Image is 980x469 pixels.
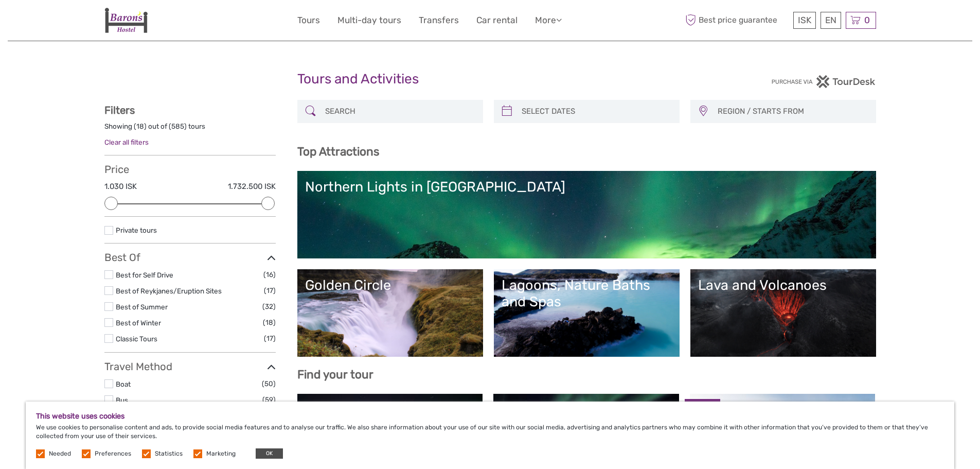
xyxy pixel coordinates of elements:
a: Lagoons, Nature Baths and Spas [502,277,672,349]
a: More [535,13,562,28]
a: Classic Tours [116,335,157,343]
h3: Price [104,163,276,176]
a: Private tours [116,226,157,234]
button: Open LiveChat chat widget [118,16,131,28]
img: PurchaseViaTourDesk.png [771,75,876,88]
label: Needed [49,449,71,458]
div: Lava and Volcanoes [698,277,868,293]
a: Clear all filters [104,138,149,146]
a: Golden Circle [305,277,475,349]
span: 0 [863,15,871,25]
a: Car rental [476,13,518,28]
label: Statistics [155,449,183,458]
span: Best price guarantee [683,12,791,29]
div: Lagoons, Nature Baths and Spas [502,277,672,310]
a: Transfers [419,13,459,28]
label: 1.030 ISK [104,181,137,192]
label: 1.732.500 ISK [228,181,276,192]
b: Top Attractions [297,145,379,159]
a: Bus [116,396,128,404]
div: Showing ( ) out of ( ) tours [104,121,276,137]
a: Best of Reykjanes/Eruption Sites [116,287,222,295]
span: (17) [264,285,276,297]
a: Northern Lights in [GEOGRAPHIC_DATA] [305,179,868,251]
button: OK [256,448,283,459]
span: (17) [264,333,276,344]
div: We use cookies to personalise content and ads, to provide social media features and to analyse ou... [26,402,954,469]
a: Best of Summer [116,303,168,311]
div: EN [821,12,841,29]
a: Tours [297,13,320,28]
span: (50) [262,378,276,390]
a: Boat [116,380,131,388]
h3: Travel Method [104,360,276,373]
h3: Best Of [104,251,276,264]
p: We're away right now. Please check back later! [14,18,116,26]
a: Best for Self Drive [116,271,173,279]
span: (32) [262,301,276,312]
div: BEST SELLER [685,399,720,425]
b: Find your tour [297,368,373,381]
strong: Filters [104,104,135,116]
span: (59) [262,394,276,406]
label: Preferences [95,449,131,458]
span: ISK [798,15,811,25]
label: 585 [171,121,184,131]
input: SELECT DATES [518,102,674,120]
span: (16) [263,269,276,281]
h5: This website uses cookies [36,412,944,421]
label: Marketing [206,449,236,458]
a: Best of Winter [116,319,161,327]
img: 1836-9e372558-0328-4241-90e2-2ceffe36b1e5_logo_small.jpg [104,8,148,33]
div: Northern Lights in [GEOGRAPHIC_DATA] [305,179,868,195]
div: Golden Circle [305,277,475,293]
input: SEARCH [321,102,478,120]
h1: Tours and Activities [297,71,683,88]
span: (18) [263,317,276,328]
a: Lava and Volcanoes [698,277,868,349]
label: 18 [136,121,144,131]
a: Multi-day tours [337,13,401,28]
button: REGION / STARTS FROM [713,103,871,120]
